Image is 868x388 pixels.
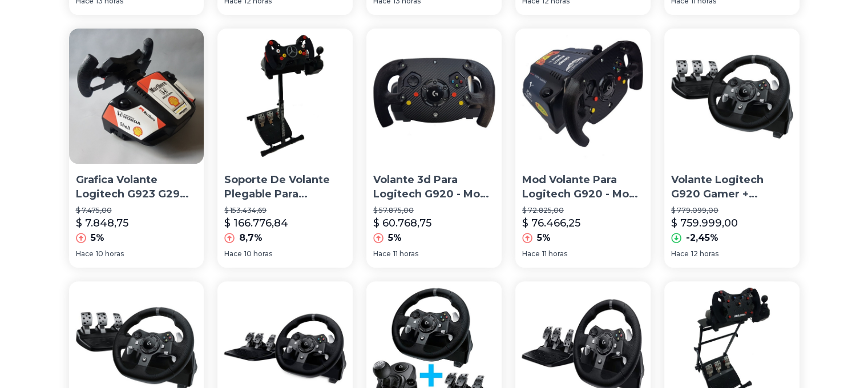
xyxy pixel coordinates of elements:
p: $ 76.466,25 [522,215,580,231]
p: $ 759.999,00 [671,215,738,231]
p: $ 7.475,00 [76,206,197,215]
p: $ 7.848,75 [76,215,128,231]
p: -2,45% [686,231,718,245]
span: Hace [522,249,540,258]
p: Mod Volante Para Logitech G920 - Mod Gt F1 [522,173,644,201]
p: Soporte De Volante Plegable Para Logitech G29 G923 G920 G27 [224,173,346,201]
img: Volante 3d Para Logitech G920 - Mod Gt F1 [366,29,502,164]
p: $ 60.768,75 [373,215,431,231]
p: Volante 3d Para Logitech G920 - Mod Gt F1 [373,173,495,201]
p: $ 166.776,84 [224,215,288,231]
p: $ 57.875,00 [373,206,495,215]
img: Grafica Volante Logitech G923 G29 G920 G27 G25 - Calcos [69,29,204,164]
p: 8,7% [239,231,263,245]
img: Mod Volante Para Logitech G920 - Mod Gt F1 [515,29,651,164]
span: 11 horas [542,249,567,258]
p: $ 72.825,00 [522,206,644,215]
a: Mod Volante Para Logitech G920 - Mod Gt F1Mod Volante Para Logitech G920 - Mod Gt F1$ 72.825,00$ ... [515,29,651,267]
img: Volante Logitech G920 Gamer + Pedalera Racing Pc Xbox One [664,29,800,164]
span: Hace [76,249,94,258]
span: 10 horas [96,249,124,258]
p: 5% [91,231,104,245]
p: 5% [537,231,551,245]
p: Volante Logitech G920 Gamer + Pedalera Racing Pc Xbox One [671,173,793,201]
img: Soporte De Volante Plegable Para Logitech G29 G923 G920 G27 [217,29,353,164]
p: Grafica Volante Logitech G923 G29 G920 G27 G25 - Calcos [76,173,197,201]
p: $ 779.099,00 [671,206,793,215]
p: 5% [388,231,402,245]
p: $ 153.434,69 [224,206,346,215]
a: Volante 3d Para Logitech G920 - Mod Gt F1Volante 3d Para Logitech G920 - Mod Gt F1$ 57.875,00$ 60... [366,29,502,267]
span: Hace [373,249,391,258]
span: 12 horas [691,249,718,258]
span: Hace [224,249,242,258]
a: Soporte De Volante Plegable Para Logitech G29 G923 G920 G27Soporte De Volante Plegable Para Logit... [217,29,353,267]
a: Grafica Volante Logitech G923 G29 G920 G27 G25 - CalcosGrafica Volante Logitech G923 G29 G920 G27... [69,29,204,267]
span: 11 horas [393,249,418,258]
a: Volante Logitech G920 Gamer + Pedalera Racing Pc Xbox OneVolante Logitech G920 Gamer + Pedalera R... [664,29,800,267]
span: 10 horas [244,249,272,258]
span: Hace [671,249,689,258]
